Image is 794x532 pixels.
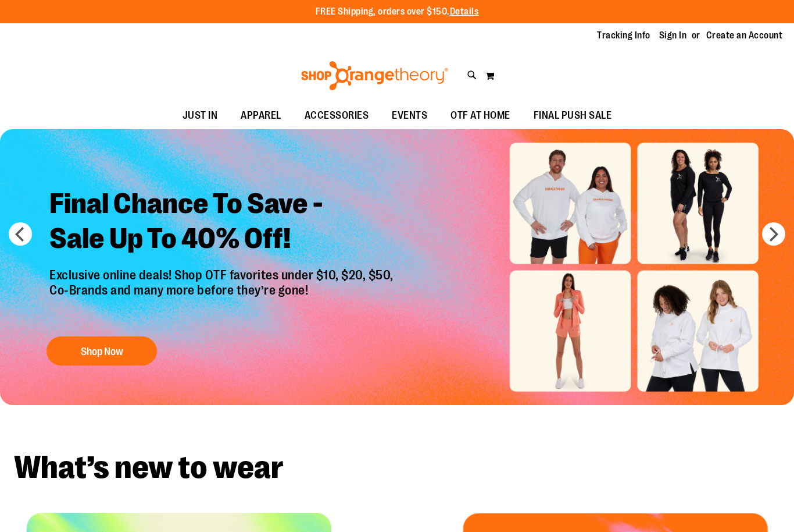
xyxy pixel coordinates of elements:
[450,6,479,17] a: Details
[41,268,405,325] p: Exclusive online deals! Shop OTF favorites under $10, $20, $50, Co-Brands and many more before th...
[47,336,157,366] button: Shop Now
[183,102,218,129] span: JUST IN
[171,102,230,129] a: JUST IN
[597,29,650,42] a: Tracking Info
[439,102,522,129] a: OTF AT HOME
[762,222,785,246] button: next
[14,452,780,484] h2: What’s new to wear
[659,29,687,42] a: Sign In
[229,102,293,129] a: APPAREL
[392,102,427,129] span: EVENTS
[241,102,281,129] span: APPAREL
[534,102,612,129] span: FINAL PUSH SALE
[380,102,439,129] a: EVENTS
[316,5,479,19] p: FREE Shipping, orders over $150.
[706,29,783,42] a: Create an Account
[522,102,624,129] a: FINAL PUSH SALE
[299,61,450,90] img: Shop Orangetheory
[41,178,405,371] a: Final Chance To Save -Sale Up To 40% Off! Exclusive online deals! Shop OTF favorites under $10, $...
[9,222,32,246] button: prev
[450,102,510,129] span: OTF AT HOME
[305,102,369,129] span: ACCESSORIES
[293,102,381,129] a: ACCESSORIES
[41,178,405,268] h2: Final Chance To Save - Sale Up To 40% Off!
